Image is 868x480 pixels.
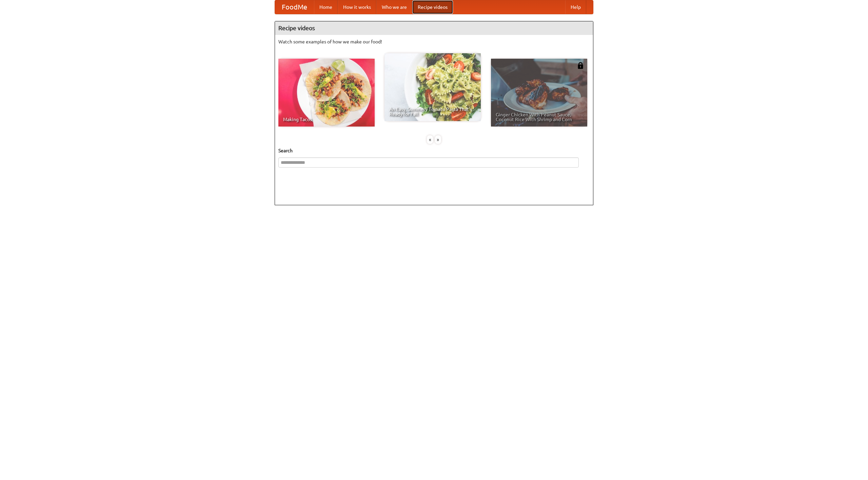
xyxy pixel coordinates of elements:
a: Making Tacos [278,59,375,127]
a: Who we are [376,0,412,14]
span: Making Tacos [283,117,370,122]
a: FoodMe [275,0,314,14]
span: An Easy, Summery Tomato Pasta That's Ready for Fall [389,107,476,116]
a: Home [314,0,338,14]
a: Recipe videos [412,0,453,14]
a: An Easy, Summery Tomato Pasta That's Ready for Fall [384,53,481,121]
img: 483408.png [577,62,584,69]
a: Help [565,0,586,14]
a: How it works [338,0,376,14]
div: « [427,135,433,144]
h5: Search [278,147,590,154]
div: » [435,135,441,144]
p: Watch some examples of how we make our food! [278,38,590,45]
h4: Recipe videos [275,21,593,35]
